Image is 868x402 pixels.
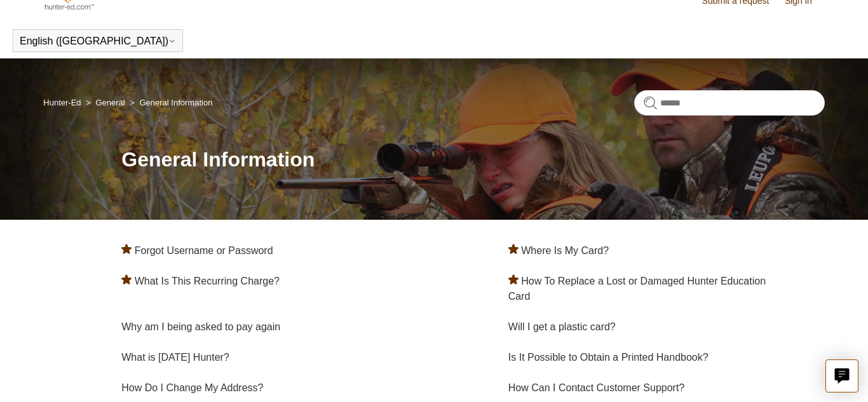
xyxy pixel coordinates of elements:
[508,321,616,332] a: Will I get a plastic card?
[825,359,858,392] button: Live chat
[135,276,280,286] a: What Is This Recurring Charge?
[508,276,766,302] a: How To Replace a Lost or Damaged Hunter Education Card
[121,382,263,393] a: How Do I Change My Address?
[508,274,519,285] svg: Promoted article
[135,245,273,256] a: Forgot Username or Password
[121,244,132,254] svg: Promoted article
[521,245,609,256] a: Where Is My Card?
[20,36,176,47] button: English ([GEOGRAPHIC_DATA])
[139,98,212,107] a: General Information
[43,98,81,107] a: Hunter-Ed
[127,98,212,107] li: General Information
[95,98,125,107] a: General
[634,90,825,116] input: Search
[121,144,824,175] h1: General Information
[43,98,83,107] li: Hunter-Ed
[83,98,127,107] li: General
[121,321,280,332] a: Why am I being asked to pay again
[121,274,132,285] svg: Promoted article
[508,244,519,254] svg: Promoted article
[508,382,684,393] a: How Can I Contact Customer Support?
[121,352,229,363] a: What is [DATE] Hunter?
[508,352,709,363] a: Is It Possible to Obtain a Printed Handbook?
